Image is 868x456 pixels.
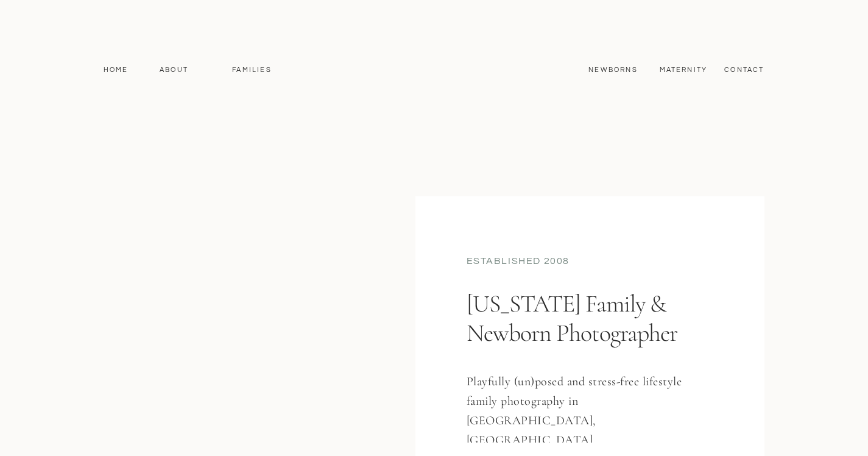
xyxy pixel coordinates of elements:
[467,289,708,394] h1: [US_STATE] Family & Newborn Photographer
[157,65,192,76] a: About
[467,372,696,443] h3: Playfully (un)posed and stress-free lifestyle family photography in [GEOGRAPHIC_DATA], [GEOGRAPHI...
[467,254,714,271] div: established 2008
[584,65,643,76] a: Newborns
[718,65,771,76] a: contact
[225,65,280,76] a: Families
[660,65,707,76] a: MAternity
[98,65,134,76] a: Home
